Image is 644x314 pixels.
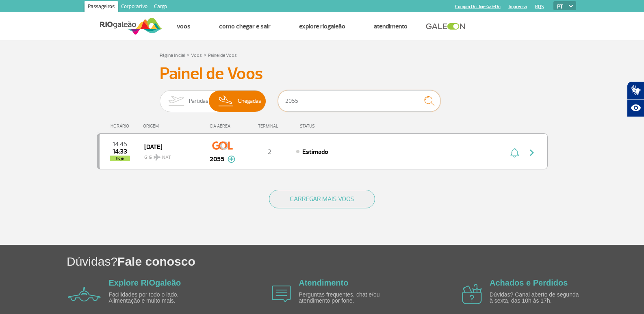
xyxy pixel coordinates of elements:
img: slider-embarque [163,91,189,112]
a: Imprensa [509,4,527,9]
div: HORÁRIO [99,123,143,129]
img: airplane icon [272,286,291,302]
a: Explore RIOgaleão [109,278,181,287]
span: Fale conosco [117,255,195,268]
span: Partidas [189,91,208,112]
span: Chegadas [238,91,261,112]
p: Perguntas frequentes, chat e/ou atendimento por fone. [299,292,392,304]
a: Como chegar e sair [219,22,271,30]
a: Voos [191,52,202,58]
a: Achados e Perdidos [490,278,568,287]
img: mais-info-painel-voo.svg [228,156,235,163]
img: destiny_airplane.svg [154,154,160,160]
a: Atendimento [374,22,408,30]
p: Dúvidas? Canal aberto de segunda à sexta, das 10h às 17h. [490,292,583,304]
a: > [204,50,206,59]
span: hoje [110,156,130,161]
div: ORIGEM [143,123,202,129]
img: slider-desembarque [214,91,238,112]
a: Explore RIOgaleão [299,22,345,30]
p: Facilidades por todo o lado. Alimentação e muito mais. [109,292,202,304]
input: Voo, cidade ou cia aérea [278,90,440,112]
span: 2 [268,148,271,156]
span: 2025-10-01 14:33:00 [113,149,127,154]
img: airplane icon [68,287,101,301]
div: CIA AÉREA [202,123,243,129]
span: Estimado [302,148,328,156]
a: Corporativo [118,1,151,14]
a: Voos [177,22,191,30]
button: Abrir recursos assistivos. [627,99,644,117]
button: CARREGAR MAIS VOOS [269,190,375,208]
img: airplane icon [462,284,482,304]
a: Painel de Voos [208,52,237,58]
a: Atendimento [299,278,348,287]
span: 2055 [210,154,224,164]
img: seta-direita-painel-voo.svg [527,148,537,158]
h3: Painel de Voos [160,64,485,84]
a: RQS [535,4,544,9]
a: > [186,50,189,59]
span: [DATE] [144,141,196,152]
div: Plugin de acessibilidade da Hand Talk. [627,81,644,117]
h1: Dúvidas? [67,253,644,270]
div: TERMINAL [243,123,296,129]
img: sino-painel-voo.svg [510,148,519,158]
span: NAT [162,154,171,161]
div: STATUS [296,123,362,129]
span: 2025-10-01 14:45:00 [113,141,127,147]
a: Página Inicial [160,52,185,58]
a: Passageiros [85,1,118,14]
a: Cargo [151,1,170,14]
button: Abrir tradutor de língua de sinais. [627,81,644,99]
a: Compra On-line GaleOn [455,4,501,9]
span: GIG [144,149,196,161]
